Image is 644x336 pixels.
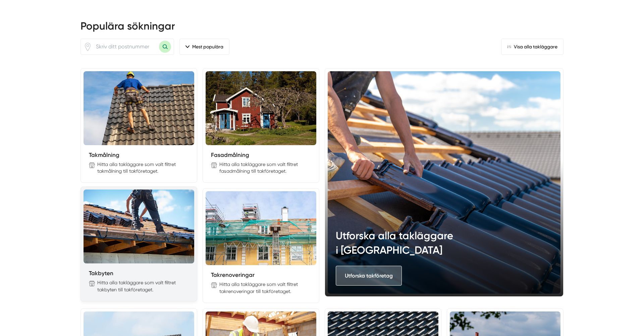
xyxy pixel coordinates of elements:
img: Takmålning [84,71,194,145]
a: Takrenoveringar [211,271,255,278]
button: Mest populära [179,39,229,55]
p: Hitta alla takläggare som valt filtret takmålning till takföretaget. [97,161,189,174]
a: Takbyten [89,270,113,277]
h2: Populära sökningar [80,19,563,39]
img: Takbyten [84,190,194,263]
span: Klicka för att använda din position. [84,43,92,51]
img: Fasadmålning [206,71,316,145]
p: Hitta alla takläggare som valt filtret takrenoveringar till takföretaget. [219,281,311,294]
p: Hitta alla takläggare som valt filtret takbyten till takföretaget. [97,279,189,293]
a: Fasadmålning [211,152,249,158]
a: Takmålning [89,152,119,158]
a: Visa alla takläggare [501,39,563,55]
input: Skriv ditt postnummer [92,39,159,54]
a: Utforska takföretag [336,266,402,286]
img: Takrenoveringar [206,191,316,265]
h3: Utforska alla takläggare i [GEOGRAPHIC_DATA] [336,228,453,258]
button: Sök med postnummer [159,41,171,53]
img: Uforska Alla Takläggare [328,71,560,294]
svg: Pin / Karta [84,43,92,51]
p: Hitta alla takläggare som valt filtret fasadmålning till takföretaget. [219,161,311,174]
span: filter-section [179,39,229,55]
